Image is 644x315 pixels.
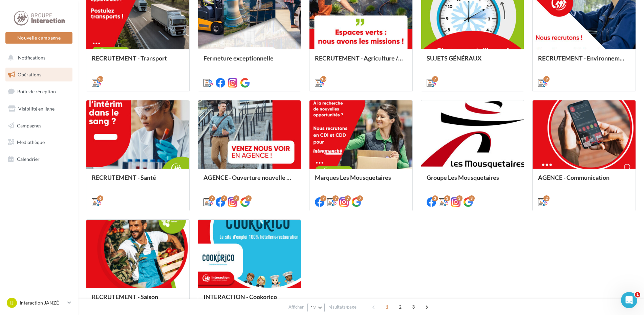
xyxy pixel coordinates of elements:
div: 3 [432,195,438,201]
span: Visibilité en ligne [18,106,55,112]
span: Médiathèque [17,139,45,145]
a: Boîte de réception [4,84,74,99]
div: 3 [469,195,475,201]
a: Campagnes [4,119,74,133]
span: 1 [635,292,640,297]
div: 2 [543,195,550,201]
a: Opérations [4,68,74,82]
div: RECRUTEMENT - Environnement [538,55,630,68]
span: Campagnes [17,122,41,128]
span: Calendrier [17,156,40,162]
div: RECRUTEMENT - Santé [92,174,184,188]
a: Médiathèque [4,135,74,149]
div: 7 [245,195,252,201]
p: Interaction JANZÉ [20,299,65,306]
div: 7 [345,195,351,201]
div: 7 [357,195,363,201]
button: Nouvelle campagne [5,32,72,44]
button: Notifications [4,51,71,65]
a: IJ Interaction JANZÉ [5,296,72,309]
div: 7 [221,195,227,201]
div: AGENCE - Communication [538,174,630,188]
div: Marques Les Mousquetaires [315,174,407,188]
div: RECRUTEMENT - Transport [92,55,184,68]
span: Afficher [288,304,304,310]
span: 3 [408,301,419,312]
div: INTERACTION - Cookorico [203,293,296,307]
span: 1 [382,301,392,312]
span: IJ [10,299,14,306]
div: RECRUTEMENT - Agriculture / Espaces verts [315,55,407,68]
div: 13 [97,76,103,82]
span: Notifications [18,55,45,60]
div: 7 [209,195,215,201]
a: Calendrier [4,152,74,166]
div: AGENCE - Ouverture nouvelle agence [203,174,296,188]
button: 12 [307,303,325,312]
div: RECRUTEMENT - Saison [92,293,184,307]
span: Opérations [18,72,41,77]
a: Visibilité en ligne [4,102,74,116]
div: 9 [543,76,550,82]
div: 7 [320,195,326,201]
span: Boîte de réception [17,89,56,94]
iframe: Intercom live chat [621,292,637,308]
div: 6 [97,195,103,201]
div: Groupe Les Mousquetaires [427,174,519,188]
div: 7 [432,76,438,82]
div: 7 [233,195,239,201]
div: 3 [444,195,450,201]
div: 7 [332,195,339,201]
div: SUJETS GÉNÉRAUX [427,55,519,68]
div: 13 [320,76,326,82]
span: résultats/page [328,304,357,310]
div: 3 [456,195,463,201]
span: 12 [310,305,316,310]
span: 2 [395,301,406,312]
div: Fermeture exceptionnelle [203,55,296,68]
